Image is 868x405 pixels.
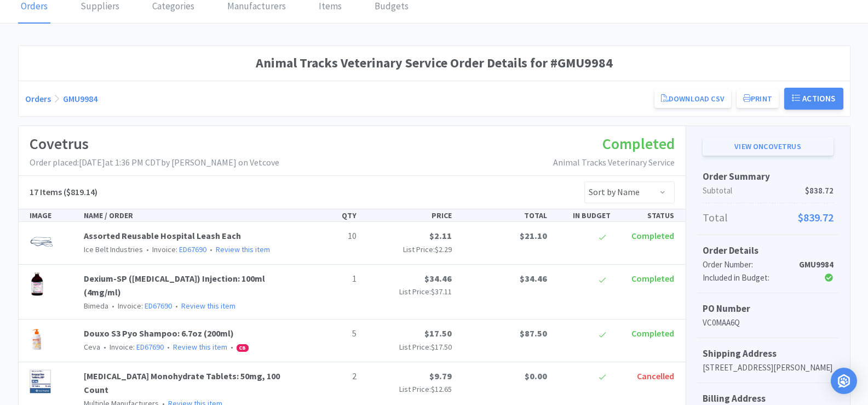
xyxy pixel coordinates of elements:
div: PRICE [361,209,456,221]
a: Orders [25,93,51,104]
a: [MEDICAL_DATA] Monohydrate Tablets: 50mg, 100 Count [84,370,280,396]
p: 5 [302,327,357,341]
a: ED67690 [136,342,164,352]
span: $838.72 [805,184,833,197]
span: $2.29 [435,244,452,254]
span: Completed [631,273,674,284]
p: List Price: [365,341,452,353]
span: 17 Items [30,186,62,197]
span: Completed [631,328,674,339]
span: Invoice: [108,301,172,311]
p: Animal Tracks Veterinary Service [553,156,675,170]
div: NAME / ORDER [79,209,297,221]
p: 2 [302,369,357,384]
strong: GMU9984 [799,259,833,270]
button: Print [737,89,779,108]
span: $9.79 [429,370,452,381]
p: 10 [302,229,357,243]
img: 4caff07cc52f4557b9f3676294f4872a_26643.png [30,229,54,253]
a: ED67690 [179,244,206,254]
a: Review this item [181,301,235,311]
div: IN BUDGET [551,209,615,221]
h5: PO Number [703,301,833,316]
p: VC0MAA6Q [703,316,833,329]
span: $17.50 [431,342,452,352]
span: Ice Belt Industries [84,244,143,254]
span: • [174,301,180,311]
a: Review this item [173,342,227,352]
p: 1 [302,272,357,286]
h1: Animal Tracks Veterinary Service Order Details for #GMU9984 [25,53,843,73]
span: $17.50 [424,328,452,339]
a: Dexium-SP ([MEDICAL_DATA]) Injection: 100ml (4mg/ml) [84,273,265,298]
div: STATUS [615,209,679,221]
h1: Covetrus [30,132,279,156]
p: Subtotal [703,184,833,197]
div: IMAGE [25,209,80,221]
span: $37.11 [431,287,452,296]
span: $2.11 [429,230,452,241]
span: • [145,244,151,254]
p: List Price: [365,286,452,298]
a: Review this item [216,244,270,254]
h5: Order Summary [703,169,833,184]
span: • [165,342,171,352]
img: 0672c5f8764042648eb63ac31b5a8553_404042.png [30,327,44,351]
div: QTY [297,209,361,221]
div: TOTAL [456,209,551,221]
p: [STREET_ADDRESS][PERSON_NAME] [703,361,833,374]
span: $0.00 [525,370,547,381]
h5: Shipping Address [703,346,833,361]
p: List Price: [365,383,452,395]
div: Order Number: [703,258,790,271]
span: $21.10 [520,230,547,241]
p: List Price: [365,243,452,255]
a: View onCovetrus [703,137,833,156]
span: $87.50 [520,328,547,339]
h5: ($819.14) [30,185,97,199]
a: Download CSV [654,89,731,108]
span: • [110,301,116,311]
span: • [229,342,235,352]
span: $839.72 [798,209,833,226]
span: • [102,342,108,352]
span: Invoice: [143,244,206,254]
span: • [208,244,214,254]
span: Completed [602,134,675,153]
p: Total [703,209,833,226]
img: b7903cf84f564443bb3499850c27393d_712094.png [30,369,51,393]
span: Completed [631,230,674,241]
a: GMU9984 [63,93,97,104]
span: CB [237,345,248,351]
button: Actions [784,88,843,110]
span: Invoice: [100,342,164,352]
div: Included in Budget: [703,271,790,284]
span: $34.46 [520,273,547,284]
a: Assorted Reusable Hospital Leash Each [84,230,241,241]
a: Douxo S3 Pyo Shampoo: 6.7oz (200ml) [84,328,234,339]
span: Bimeda [84,301,108,311]
p: Order placed: [DATE] at 1:36 PM CDT by [PERSON_NAME] on Vetcove [30,156,279,170]
a: ED67690 [145,301,172,311]
span: Ceva [84,342,100,352]
span: Cancelled [637,370,674,381]
h5: Order Details [703,243,833,258]
img: 9ef4eb10e6ce4d419c6be285e3fe615d_319387.png [30,272,45,296]
span: $34.46 [424,273,452,284]
span: $12.65 [431,384,452,394]
div: Open Intercom Messenger [831,368,857,394]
